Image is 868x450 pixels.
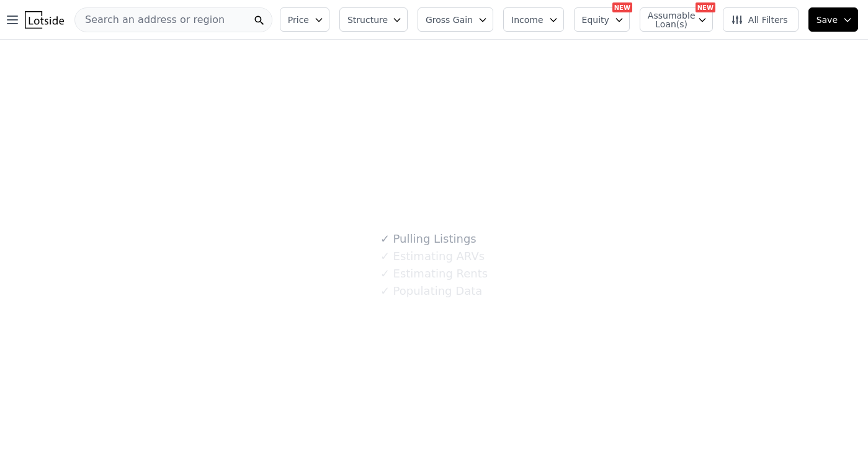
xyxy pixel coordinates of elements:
[426,14,473,26] span: Gross Gain
[817,14,838,26] span: Save
[731,14,788,26] span: All Filters
[288,14,309,26] span: Price
[380,250,390,263] span: ✓
[380,282,482,300] div: Populating Data
[347,14,387,26] span: Structure
[380,233,390,245] span: ✓
[380,230,477,248] div: Pulling Listings
[511,14,544,26] span: Income
[808,7,858,32] button: Save
[25,11,64,29] img: Lotside
[380,268,390,280] span: ✓
[574,7,630,32] button: Equity
[380,265,488,282] div: Estimating Rents
[380,285,390,297] span: ✓
[418,7,493,32] button: Gross Gain
[640,7,713,32] button: Assumable Loan(s)
[380,248,485,265] div: Estimating ARVs
[339,7,408,32] button: Structure
[75,12,225,27] span: Search an address or region
[612,2,632,12] div: NEW
[582,14,609,26] span: Equity
[723,7,799,32] button: All Filters
[503,7,564,32] button: Income
[696,2,715,12] div: NEW
[648,11,687,29] span: Assumable Loan(s)
[280,7,329,32] button: Price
